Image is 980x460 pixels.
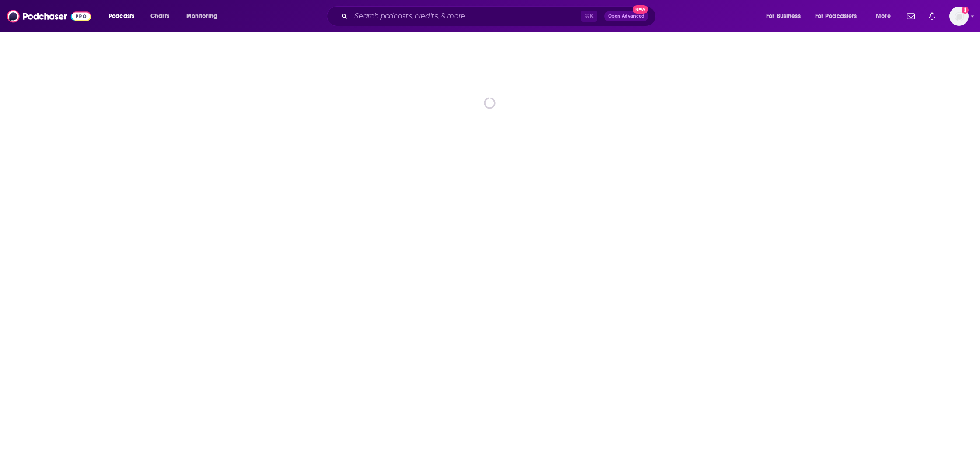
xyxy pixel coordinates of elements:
input: Search podcasts, credits, & more... [351,9,581,23]
span: Monitoring [186,10,217,22]
span: For Business [766,10,801,22]
button: open menu [809,9,870,23]
a: Charts [145,9,175,23]
button: open menu [760,9,812,23]
a: Show notifications dropdown [925,9,939,24]
svg: Add a profile image [962,7,969,14]
img: Podchaser - Follow, Share and Rate Podcasts [7,8,91,25]
button: Show profile menu [949,7,969,26]
span: ⌘ K [581,11,597,22]
a: Show notifications dropdown [903,9,918,24]
img: User Profile [949,7,969,26]
button: open menu [180,9,229,23]
button: open menu [102,9,146,23]
span: Podcasts [108,10,134,22]
span: Logged in as thomaskoenig [949,7,969,26]
span: Charts [150,10,169,22]
span: For Podcasters [815,10,857,22]
div: Search podcasts, credits, & more... [335,6,664,26]
button: Open AdvancedNew [604,11,648,21]
span: Open Advanced [608,14,644,18]
span: More [876,10,891,22]
span: New [633,5,648,14]
button: open menu [870,9,902,23]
